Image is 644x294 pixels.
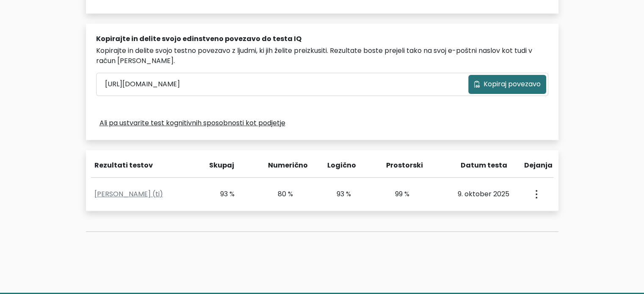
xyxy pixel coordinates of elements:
[278,189,293,199] font: 80 %
[458,189,509,199] font: 9. oktober 2025
[96,46,532,66] font: Kopirajte in delite svojo testno povezavo z ljudmi, ki jih želite preizkusiti. Rezultate boste pr...
[94,160,153,170] font: Rezultati testov
[220,189,235,199] font: 93 %
[209,160,234,170] font: Skupaj
[524,160,553,170] font: Dejanja
[395,189,409,199] font: 99 %
[327,160,356,170] font: Logično
[268,160,308,170] font: Numerično
[461,160,507,170] font: Datum testa
[96,34,301,44] font: Kopirajte in delite svojo edinstveno povezavo do testa IQ
[100,118,285,128] a: Ali pa ustvarite test kognitivnih sposobnosti kot podjetje
[468,75,546,94] button: Kopiraj povezavo
[100,118,285,128] font: Ali pa ustvarite test kognitivnih sposobnosti kot podjetje
[94,189,163,199] a: [PERSON_NAME] (ti)
[386,160,423,170] font: Prostorski
[337,189,351,199] font: 93 %
[484,79,541,89] font: Kopiraj povezavo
